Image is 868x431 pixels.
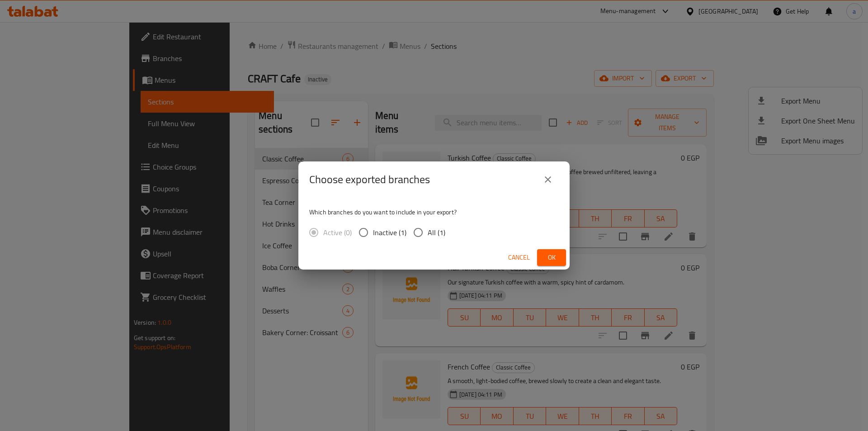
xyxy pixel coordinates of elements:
button: Ok [537,249,566,266]
span: Active (0) [323,227,352,238]
button: close [537,169,559,190]
span: Inactive (1) [373,227,406,238]
span: All (1) [428,227,445,238]
span: Cancel [508,252,530,263]
span: Ok [544,252,559,263]
button: Cancel [505,249,533,266]
p: Which branches do you want to include in your export? [309,208,559,217]
h2: Choose exported branches [309,172,430,187]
